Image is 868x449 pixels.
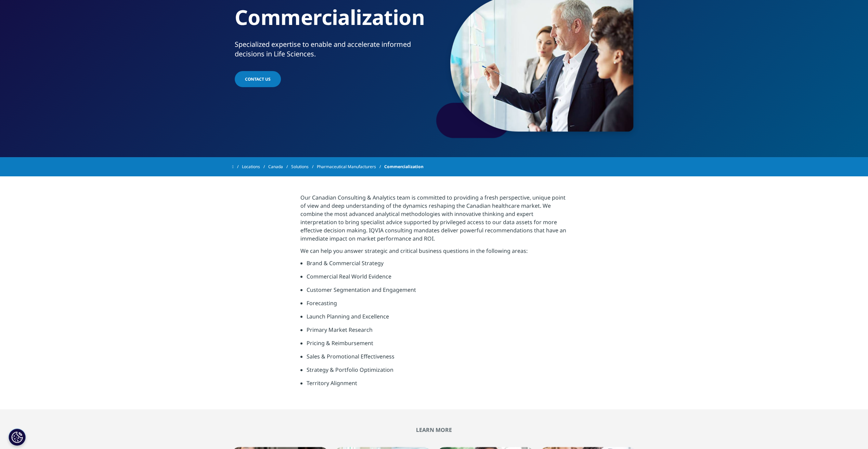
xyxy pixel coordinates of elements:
[307,339,568,352] li: Pricing & Reimbursement
[235,4,431,40] h1: Commercialization
[384,161,424,173] span: Commercialization
[307,272,568,286] li: Commercial Real World Evidence
[242,161,268,173] a: Locations
[235,40,431,59] div: Specialized expertise to enable and accelerate informed decisions in Life Sciences.
[300,193,568,247] p: Our Canadian Consulting & Analytics team is committed to providing a fresh perspective, unique po...
[268,161,291,173] a: Canada
[235,71,281,87] a: Contact us
[307,286,568,299] li: Customer Segmentation and Engagement
[9,428,26,446] button: Cookies Settings
[291,161,317,173] a: Solutions
[307,379,568,392] li: Territory Alignment
[307,326,568,339] li: Primary Market Research
[307,299,568,312] li: Forecasting
[317,161,384,173] a: Pharmaceutical Manufacturers
[300,247,568,259] p: We can help you answer strategic and critical business questions in the following areas:
[307,366,568,379] li: Strategy & Portfolio Optimization
[245,76,271,82] span: Contact us
[232,426,636,433] h2: Learn More
[307,352,568,366] li: Sales & Promotional Effectiveness
[307,259,568,272] li: Brand & Commercial Strategy
[307,312,568,326] li: Launch Planning and Excellence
